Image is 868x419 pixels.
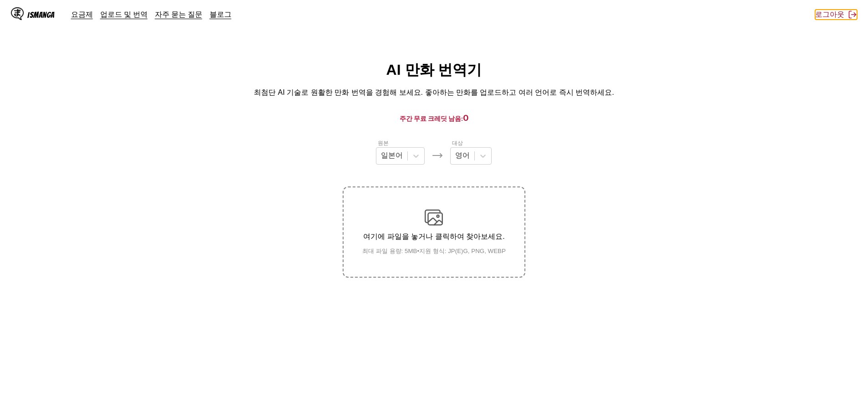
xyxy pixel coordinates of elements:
[22,112,846,124] h3: 주간 무료 크레딧 남음:
[815,10,857,20] button: 로그아웃
[378,140,389,146] label: 원본
[452,140,463,146] label: 대상
[254,88,614,98] p: 최첨단 AI 기술로 원활한 만화 번역을 경험해 보세요. 좋아하는 만화를 업로드하고 여러 언어로 즉시 번역하세요.
[71,10,93,19] a: 요금제
[386,60,482,80] h1: AI 만화 번역기
[848,10,857,19] img: Sign out
[432,150,443,161] img: Languages icon
[355,247,513,255] small: 최대 파일 용량: 5MB • 지원 형식: JP(E)G, PNG, WEBP
[27,10,55,19] div: IsManga
[11,7,71,22] a: IsManga LogoIsManga
[11,7,24,20] img: IsManga Logo
[155,10,202,19] a: 자주 묻는 질문
[100,10,148,19] a: 업로드 및 번역
[210,10,231,19] a: 블로그
[355,232,513,242] p: 여기에 파일을 놓거나 클릭하여 찾아보세요.
[463,113,469,123] span: 0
